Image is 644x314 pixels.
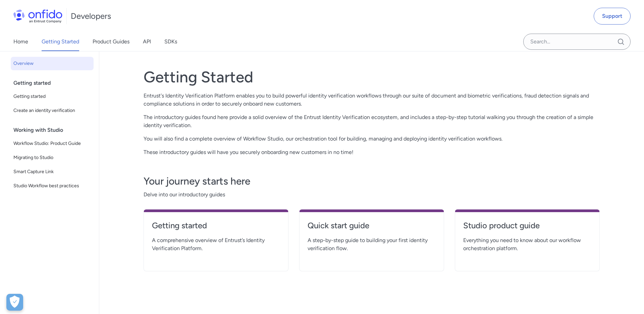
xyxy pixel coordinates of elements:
[11,137,94,150] a: Workflow Studio: Product Guide
[144,135,600,143] p: You will also find a complete overview of Workflow Studio, our orchestration tool for building, m...
[93,32,129,51] a: Product Guides
[71,11,111,22] h1: Developers
[11,165,94,179] a: Smart Capture Link
[11,179,94,193] a: Studio Workflow best practices
[11,151,94,164] a: Migrating to Studio
[13,168,91,176] span: Smart Capture Link
[13,76,96,90] div: Getting started
[152,220,280,231] h4: Getting started
[463,220,591,236] a: Studio product guide
[144,191,600,199] span: Delve into our introductory guides
[523,34,631,50] input: Onfido search input field
[13,123,96,137] div: Working with Studio
[13,154,91,162] span: Migrating to Studio
[6,294,23,311] div: Cookie Preferences
[13,107,91,115] span: Create an identity verification
[13,32,28,51] a: Home
[144,92,600,108] p: Entrust's Identity Verification Platform enables you to build powerful identity verification work...
[13,92,91,101] span: Getting started
[594,8,631,25] a: Support
[144,113,600,129] p: The introductory guides found here provide a solid overview of the Entrust Identity Verification ...
[13,60,91,68] span: Overview
[143,32,151,51] a: API
[463,220,591,231] h4: Studio product guide
[11,104,94,117] a: Create an identity verification
[164,32,177,51] a: SDKs
[6,294,23,311] button: Open Preferences
[152,220,280,236] a: Getting started
[308,220,436,231] h4: Quick start guide
[13,182,91,190] span: Studio Workflow best practices
[144,148,600,156] p: These introductory guides will have you securely onboarding new customers in no time!
[152,236,280,252] span: A comprehensive overview of Entrust’s Identity Verification Platform.
[144,174,600,188] h3: Your journey starts here
[308,220,436,236] a: Quick start guide
[13,140,91,148] span: Workflow Studio: Product Guide
[463,236,591,252] span: Everything you need to know about our workflow orchestration platform.
[11,57,94,70] a: Overview
[11,90,94,103] a: Getting started
[144,68,600,86] h1: Getting Started
[308,236,436,252] span: A step-by-step guide to building your first identity verification flow.
[42,32,79,51] a: Getting Started
[13,9,62,23] img: Onfido Logo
